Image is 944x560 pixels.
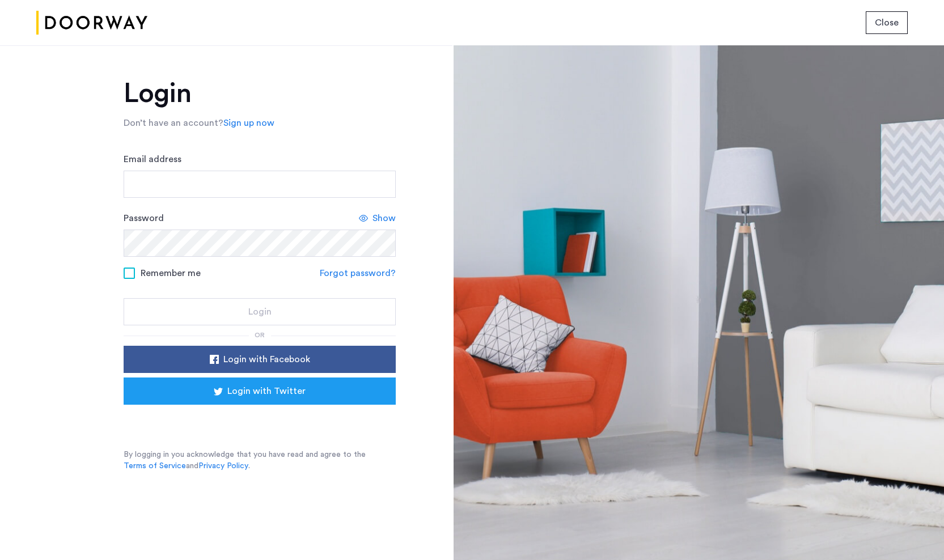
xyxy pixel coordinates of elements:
span: or [255,332,265,338]
label: Email address [124,152,181,166]
span: Login with Twitter [227,384,306,398]
a: Forgot password? [320,266,396,280]
span: Login with Facebook [223,353,310,366]
span: Remember me [141,266,201,280]
div: Sign in with Google. Opens in new tab [146,408,373,433]
span: Close [875,16,899,29]
a: Terms of Service [124,460,186,472]
a: Sign up now [223,116,274,130]
h1: Login [124,80,396,107]
p: By logging in you acknowledge that you have read and agree to the and . [124,449,396,472]
span: Don’t have an account? [124,118,223,128]
img: logo [36,2,147,44]
a: Privacy Policy [198,460,248,472]
label: Password [124,211,164,225]
button: button [124,377,396,405]
span: Show [372,211,396,225]
button: button [124,346,396,373]
button: button [866,11,908,34]
button: button [124,298,396,325]
span: Login [248,305,272,319]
